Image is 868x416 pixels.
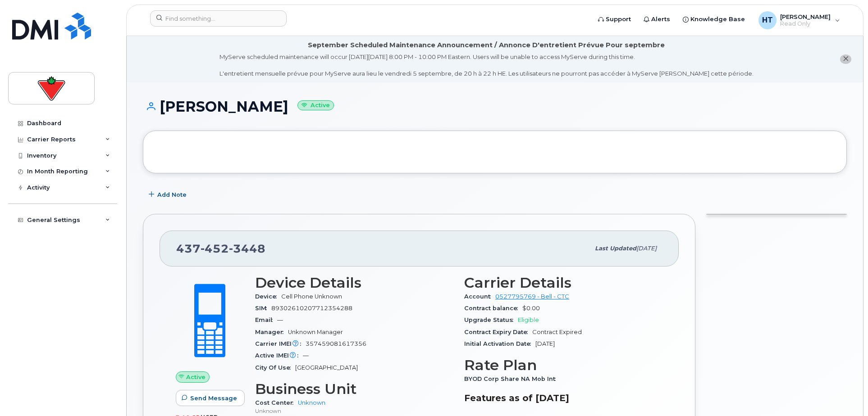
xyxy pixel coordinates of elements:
span: Email [255,317,277,323]
span: Contract balance [464,305,522,312]
span: 437 [176,242,265,255]
span: Contract Expiry Date [464,329,532,335]
span: Contract Expired [532,329,582,335]
h3: Carrier Details [464,275,662,291]
p: Unknown [255,407,453,415]
span: Unknown Manager [288,329,343,335]
span: 89302610207712354288 [271,305,352,312]
span: Initial Activation Date [464,340,535,347]
h1: [PERSON_NAME] [143,99,847,114]
span: Cost Center [255,399,298,406]
span: City Of Use [255,364,295,371]
span: Active IMEI [255,352,303,359]
a: Unknown [298,399,325,406]
span: Active [186,373,206,381]
span: BYOD Corp Share NA Mob Int [464,375,560,382]
span: Last updated [595,245,636,252]
span: Account [464,293,495,300]
span: — [303,352,309,359]
h3: Device Details [255,275,453,291]
span: Upgrade Status [464,317,518,323]
span: Device [255,293,281,300]
span: SIM [255,305,271,312]
div: MyServe scheduled maintenance will occur [DATE][DATE] 8:00 PM - 10:00 PM Eastern. Users will be u... [219,53,754,78]
span: Eligible [518,317,539,323]
span: 3448 [229,242,265,255]
span: Manager [255,329,288,335]
span: [DATE] [535,340,555,347]
button: Add Note [143,187,194,203]
h3: Business Unit [255,381,453,397]
div: September Scheduled Maintenance Announcement / Annonce D'entretient Prévue Pour septembre [308,41,665,50]
span: $0.00 [522,305,540,312]
span: 357459081617356 [306,340,366,347]
small: Active [297,100,334,111]
span: [DATE] [636,245,657,252]
span: Carrier IMEI [255,340,306,347]
span: — [277,317,283,323]
span: Add Note [157,190,187,199]
button: Send Message [176,390,245,406]
button: close notification [840,54,851,64]
h3: Rate Plan [464,357,662,373]
h3: Features as of [DATE] [464,393,662,403]
span: [GEOGRAPHIC_DATA] [295,364,358,371]
span: Send Message [190,394,237,402]
a: 0527795769 - Bell - CTC [495,293,569,300]
span: 452 [201,242,229,255]
span: Cell Phone Unknown [281,293,342,300]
